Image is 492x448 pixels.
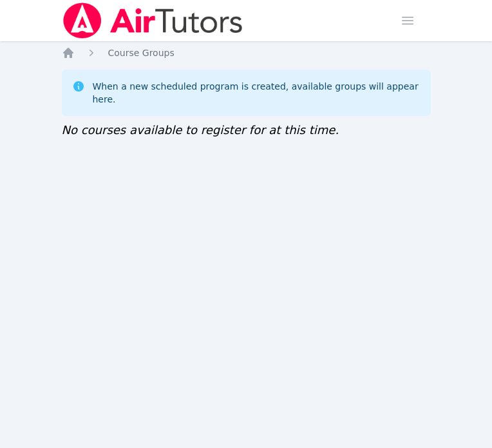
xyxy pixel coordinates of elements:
[62,123,339,137] span: No courses available to register for at this time.
[93,80,421,106] div: When a new scheduled program is created, available groups will appear here.
[108,46,175,59] a: Course Groups
[62,46,431,59] nav: Breadcrumb
[62,3,244,39] img: Air Tutors
[108,48,175,58] span: Course Groups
